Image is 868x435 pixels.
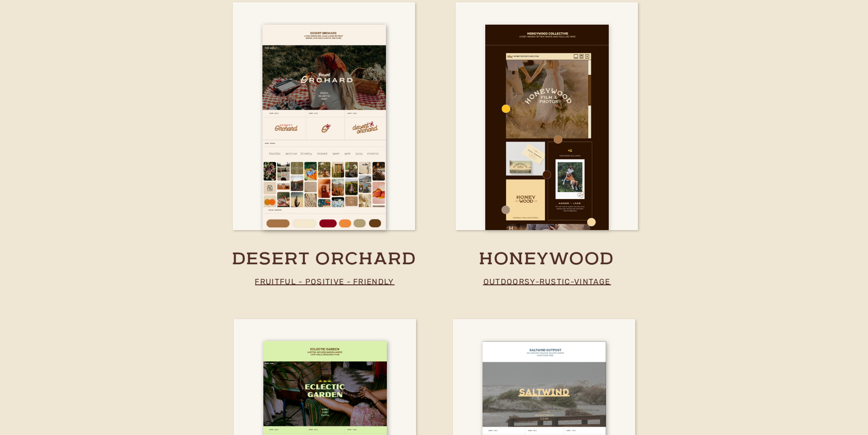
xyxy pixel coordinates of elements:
a: desert orchard [213,248,435,271]
h2: stand out [209,112,451,156]
h2: Designed to [217,83,443,115]
p: fruitful - positive - friendly [248,275,401,288]
a: honeywood [426,248,668,271]
p: outdoorsy-rustic-vintage [474,275,620,288]
h2: Built to perform [217,63,443,83]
